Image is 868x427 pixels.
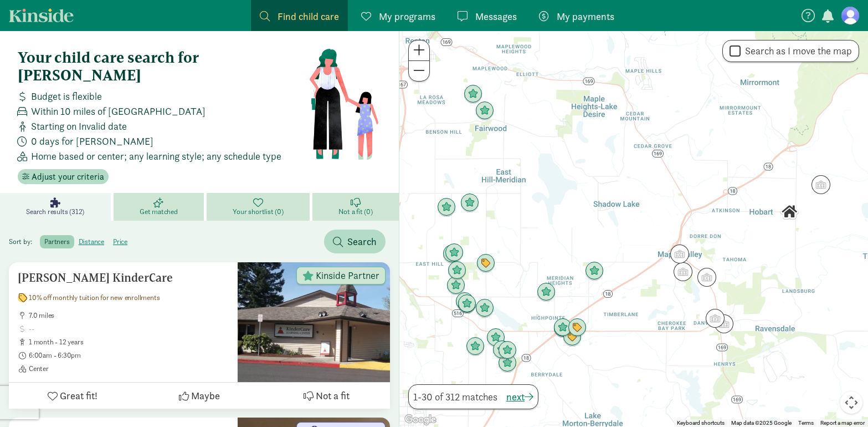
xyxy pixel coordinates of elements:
div: Click to see details [706,309,725,328]
span: 6:00am - 6:30pm [29,351,229,360]
span: 1 month - 12 years [29,338,229,347]
a: Your shortlist (0) [207,193,312,221]
label: price [109,235,132,248]
span: 0 days for [PERSON_NAME] [31,134,153,149]
h5: [PERSON_NAME] KinderCare [18,271,229,284]
div: Click to see details [476,254,495,273]
h4: Your child care search for [PERSON_NAME] [18,49,309,84]
a: Terms (opens in new tab) [798,420,814,426]
a: Report a map error [820,420,865,426]
div: Click to see details [492,340,511,359]
div: Click to see details [464,85,482,104]
div: Click to see details [563,328,582,347]
div: Click to see details [466,337,485,356]
span: Your shortlist (0) [233,207,283,216]
div: Click to see details [697,268,716,287]
button: Map camera controls [840,392,862,414]
div: Click to see details [455,292,474,311]
div: Click to see details [443,245,461,263]
div: Click to see details [475,299,494,318]
div: Click to see details [498,354,517,373]
div: Click to see details [486,328,505,347]
span: Find child care [278,9,339,24]
div: Click to see details [670,245,689,263]
label: Search as I move the map [741,44,852,58]
span: 7.0 miles [29,311,229,320]
span: 10% off monthly tuition for new enrollments [29,293,160,302]
div: Click to see details [811,175,830,194]
span: My programs [379,9,435,24]
button: Great fit! [9,383,136,409]
button: next [506,389,533,404]
div: Click to see details [585,262,604,281]
span: Within 10 miles of [GEOGRAPHIC_DATA] [31,104,206,119]
span: Budget is flexible [31,89,102,104]
span: Center [29,364,229,373]
span: Starting on Invalid date [31,119,127,134]
span: Not a fit (0) [338,207,372,216]
span: Search results (312) [26,207,84,216]
span: Get matched [140,207,178,216]
div: Click to see details [475,101,494,120]
span: Map data ©2025 Google [731,420,792,426]
span: Not a fit [316,388,350,403]
div: Click to see details [537,283,556,302]
a: Get matched [114,193,207,221]
span: Home based or center; any learning style; any schedule type [31,149,281,164]
span: Kinside Partner [316,271,379,281]
div: Click to see details [568,318,587,337]
div: Click to see details [780,202,799,221]
span: Maybe [191,388,220,403]
span: Messages [475,9,517,24]
div: Click to see details [448,261,466,280]
div: Click to see details [674,262,692,281]
label: partners [40,235,74,248]
div: Click to see details [445,243,464,262]
a: Open this area in Google Maps (opens a new window) [402,413,439,427]
button: Search [324,230,386,253]
div: Click to see details [498,341,517,360]
div: Click to see details [553,318,572,337]
div: Click to see details [460,194,479,212]
button: Maybe [136,383,263,409]
label: distance [74,235,109,248]
div: Click to see details [446,276,465,295]
span: 1-30 of 312 matches [413,389,497,404]
a: Not a fit (0) [312,193,399,221]
div: Click to see details [437,198,456,217]
span: Adjust your criteria [32,170,104,184]
span: Search [347,234,377,249]
div: Click to see details [458,294,476,313]
button: Adjust your criteria [18,169,109,185]
span: Sort by: [9,237,38,246]
button: Not a fit [263,383,390,409]
img: Google [402,413,439,427]
a: Kinside [9,8,74,22]
span: My payments [557,9,614,24]
button: Keyboard shortcuts [677,419,725,427]
span: Great fit! [60,388,97,403]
